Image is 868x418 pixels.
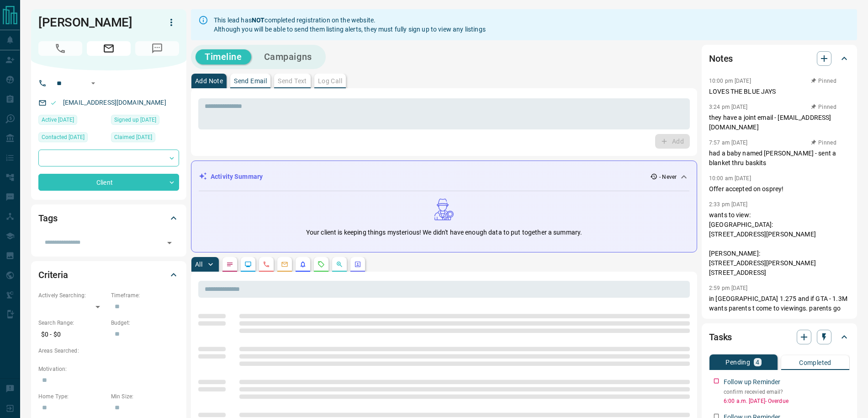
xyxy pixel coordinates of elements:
[38,174,179,191] div: Client
[88,78,99,89] button: Open
[111,319,179,327] p: Budget:
[709,294,850,409] p: in [GEOGRAPHIC_DATA] 1.275 and if GTA - 1.3M wants parents t come to viewings. parents go away fr...
[709,113,850,132] p: they have a joint email - [EMAIL_ADDRESS][DOMAIN_NAME]
[111,392,179,401] p: Min Size:
[38,347,179,355] p: Areas Searched:
[63,99,166,106] a: [EMAIL_ADDRESS][DOMAIN_NAME]
[709,87,850,96] p: LOVES THE BLUE JAYS
[244,261,252,268] svg: Lead Browsing Activity
[709,285,748,291] p: 2:59 pm [DATE]
[709,184,850,194] p: Offer accepted on osprey!
[724,377,780,387] p: Follow up Reminder
[38,132,106,145] div: Sat Apr 15 2023
[214,12,486,38] div: This lead has completed registration on the website. Although you will be able to send them listi...
[709,149,850,168] p: had a baby named [PERSON_NAME] - sent a blanket thru baskits
[38,392,106,401] p: Home Type:
[38,15,150,30] h1: [PERSON_NAME]
[281,261,288,268] svg: Emails
[163,236,176,249] button: Open
[724,388,850,396] p: confirm recevied email?
[111,115,179,128] div: Wed Apr 12 2023
[199,168,689,185] div: Activity Summary- Never
[135,41,179,56] span: No Number
[354,261,361,268] svg: Agent Actions
[255,49,321,64] button: Campaigns
[709,330,732,344] h2: Tasks
[87,41,131,56] span: Email
[38,319,106,327] p: Search Range:
[724,397,850,405] p: 6:00 a.m. [DATE] - Overdue
[38,211,57,225] h2: Tags
[226,261,233,268] svg: Notes
[50,100,57,106] svg: Email Valid
[810,139,837,147] button: Pinned
[709,51,733,66] h2: Notes
[195,261,202,268] p: All
[38,268,68,282] h2: Criteria
[709,139,748,146] p: 7:57 am [DATE]
[114,133,152,142] span: Claimed [DATE]
[38,207,179,229] div: Tags
[38,365,179,373] p: Motivation:
[810,77,837,85] button: Pinned
[709,210,850,278] p: wants to view: [GEOGRAPHIC_DATA]: [STREET_ADDRESS][PERSON_NAME] [PERSON_NAME]: [STREET_ADDRESS][P...
[810,103,837,111] button: Pinned
[38,291,106,300] p: Actively Searching:
[709,326,850,348] div: Tasks
[659,173,677,181] p: - Never
[42,115,74,124] span: Active [DATE]
[38,264,179,286] div: Criteria
[318,261,325,268] svg: Requests
[114,115,156,124] span: Signed up [DATE]
[263,261,270,268] svg: Calls
[336,261,343,268] svg: Opportunities
[799,359,831,366] p: Completed
[211,172,263,182] p: Activity Summary
[709,78,751,84] p: 10:00 pm [DATE]
[111,132,179,145] div: Wed Apr 12 2023
[196,49,251,64] button: Timeline
[252,16,265,24] strong: NOT
[756,359,759,365] p: 4
[38,115,106,128] div: Wed Apr 12 2023
[709,175,751,182] p: 10:00 am [DATE]
[111,291,179,300] p: Timeframe:
[709,48,850,70] div: Notes
[306,228,582,237] p: Your client is keeping things mysterious! We didn't have enough data to put together a summary.
[38,327,106,342] p: $0 - $0
[38,41,82,56] span: No Number
[725,359,750,365] p: Pending
[195,78,223,84] p: Add Note
[709,201,748,208] p: 2:33 pm [DATE]
[42,133,85,142] span: Contacted [DATE]
[299,261,307,268] svg: Listing Alerts
[234,78,267,84] p: Send Email
[709,104,748,110] p: 3:24 pm [DATE]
